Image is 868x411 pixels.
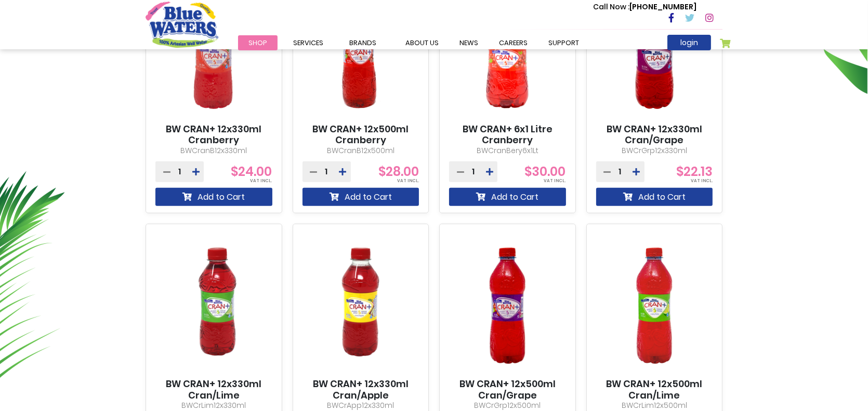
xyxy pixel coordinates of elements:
p: BWCrLim12x330ml [155,400,272,411]
span: $24.00 [231,163,272,180]
a: BW CRAN+ 12x330ml Cran/Grape [596,124,713,146]
a: BW CRAN+ 12x500ml Cran/Grape [449,378,566,401]
span: $28.00 [378,163,419,180]
img: BW CRAN+ 12x500ml Cran/Grape [449,233,566,379]
a: support [538,35,589,50]
p: [PHONE_NUMBER] [593,2,696,12]
p: BWCrLim12x500ml [596,400,713,411]
img: BW CRAN+ 12x500ml Cran/Lime [596,233,713,379]
a: BW CRAN+ 12x500ml Cran/Lime [596,378,713,401]
span: $22.13 [676,163,713,180]
a: about us [395,35,449,50]
span: Shop [248,38,267,48]
span: Services [293,38,323,48]
p: BWCranB12x500ml [303,145,419,156]
p: BWCranB12x330ml [155,145,272,156]
button: Add to Cart [155,188,272,206]
a: login [667,35,711,50]
a: BW CRAN+ 12x330ml Cran/Lime [155,378,272,401]
p: BWCrApp12x330ml [303,400,419,411]
span: $30.00 [525,163,566,180]
a: BW CRAN+ 12x330ml Cran/Apple [303,378,419,401]
a: store logo [146,2,218,47]
p: BWCranBery6x1Lt [449,145,566,156]
button: Add to Cart [449,188,566,206]
p: BWCrGrp12x330ml [596,145,713,156]
a: careers [489,35,538,50]
p: BWCrGrp12x500ml [449,400,566,411]
a: BW CRAN+ 6x1 Litre Cranberry [449,124,566,146]
a: BW CRAN+ 12x330ml Cranberry [155,124,272,146]
span: Brands [349,38,376,48]
img: BW CRAN+ 12x330ml Cran/Apple [303,233,419,379]
span: Call Now : [593,2,629,12]
a: BW CRAN+ 12x500ml Cranberry [303,124,419,146]
img: BW CRAN+ 12x330ml Cran/Lime [155,233,272,379]
button: Add to Cart [303,188,419,206]
a: News [449,35,489,50]
button: Add to Cart [596,188,713,206]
